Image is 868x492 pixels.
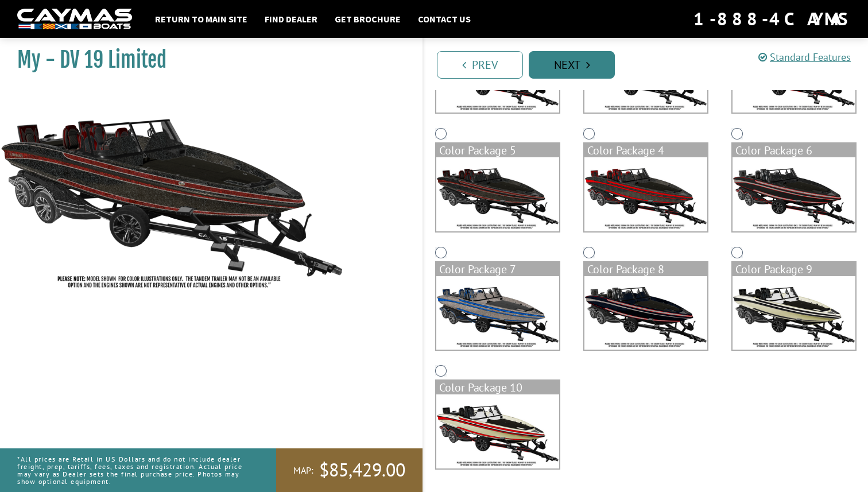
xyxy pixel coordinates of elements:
[437,51,523,79] a: Prev
[436,276,559,350] img: color_package_472.png
[733,144,855,157] div: Color Package 6
[149,11,253,26] a: Return to main site
[434,49,868,79] ul: Pagination
[436,262,559,276] div: Color Package 7
[436,144,559,157] div: Color Package 5
[412,11,476,26] a: Contact Us
[758,51,851,64] a: Standard Features
[276,448,423,492] a: MAP:$85,429.00
[17,450,250,491] p: *All prices are Retail in US Dollars and do not include dealer freight, prep, tariffs, fees, taxe...
[733,262,855,276] div: Color Package 9
[693,6,851,32] div: 1-888-4CAYMAS
[733,157,855,231] img: color_package_471.png
[584,157,707,231] img: color_package_470.png
[584,276,707,350] img: color_package_473.png
[733,276,855,350] img: color_package_474.png
[259,11,323,26] a: Find Dealer
[17,47,394,73] h1: My - DV 19 Limited
[584,262,707,276] div: Color Package 8
[529,51,615,79] a: Next
[436,157,559,231] img: color_package_469.png
[319,458,405,482] span: $85,429.00
[17,9,132,30] img: white-logo-c9c8dbefe5ff5ceceb0f0178aa75bf4bb51f6bca0971e226c86eb53dfe498488.png
[436,381,559,394] div: Color Package 10
[584,144,707,157] div: Color Package 4
[436,394,559,468] img: color_package_475.png
[293,464,313,476] span: MAP:
[329,11,406,26] a: Get Brochure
